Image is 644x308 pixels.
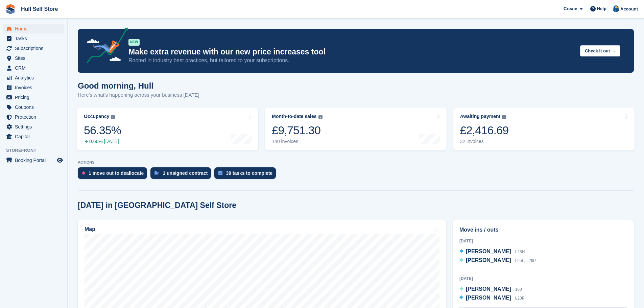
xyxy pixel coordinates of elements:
a: menu [3,132,64,141]
span: Capital [15,132,55,141]
p: Rooted in industry best practices, but tailored to your subscriptions. [128,57,575,64]
h2: Map [85,226,95,232]
img: icon-info-grey-7440780725fd019a000dd9b08b2336e03edf1995a4989e88bcd33f0948082b44.svg [502,115,506,119]
div: 140 invoices [272,139,322,144]
img: task-75834270c22a3079a89374b754ae025e5fb1db73e45f91037f5363f120a921f8.svg [218,171,222,175]
a: menu [3,63,64,73]
a: menu [3,112,64,122]
div: 32 invoices [460,139,509,144]
a: menu [3,34,64,43]
h2: Move ins / outs [459,226,627,234]
span: Analytics [15,73,55,82]
a: 39 tasks to complete [214,167,279,182]
a: menu [3,24,64,33]
span: Storefront [6,147,67,154]
h2: [DATE] in [GEOGRAPHIC_DATA] Self Store [78,201,236,210]
span: 160 [515,287,522,292]
a: menu [3,53,64,63]
button: Check it out → [580,45,620,56]
a: menu [3,156,64,165]
a: Preview store [56,156,64,164]
img: price-adjustments-announcement-icon-8257ccfd72463d97f412b2fc003d46551f7dbcb40ab6d574587a9cd5c0d94... [81,27,128,66]
span: Coupons [15,102,55,112]
div: 39 tasks to complete [226,170,272,176]
div: [DATE] [459,238,627,244]
div: [DATE] [459,276,627,282]
p: ACTIONS [78,160,634,165]
span: Sites [15,53,55,63]
span: CRM [15,63,55,73]
span: [PERSON_NAME] [466,286,511,292]
img: stora-icon-8386f47178a22dfd0bd8f6a31ec36ba5ce8667c1dd55bd0f319d3a0aa187defe.svg [5,4,16,14]
img: icon-info-grey-7440780725fd019a000dd9b08b2336e03edf1995a4989e88bcd33f0948082b44.svg [111,115,115,119]
div: 1 unsigned contract [163,170,208,176]
a: [PERSON_NAME] L28H [459,247,525,256]
span: [PERSON_NAME] [466,248,511,254]
a: [PERSON_NAME] 160 [459,285,522,294]
span: Invoices [15,83,55,92]
span: Protection [15,112,55,122]
div: 1 move out to deallocate [89,170,144,176]
div: Month-to-date sales [272,114,316,119]
a: 1 move out to deallocate [78,167,150,182]
span: L28H [515,250,525,254]
h1: Good morning, Hull [78,81,199,90]
span: Home [15,24,55,33]
a: [PERSON_NAME] L25L, L26P [459,256,536,265]
p: Make extra revenue with our new price increases tool [128,47,575,57]
span: [PERSON_NAME] [466,295,511,301]
span: Settings [15,122,55,132]
img: contract_signature_icon-13c848040528278c33f63329250d36e43548de30e8caae1d1a13099fd9432cc5.svg [154,171,159,175]
span: L20P [515,296,525,301]
img: move_outs_to_deallocate_icon-f764333ba52eb49d3ac5e1228854f67142a1ed5810a6f6cc68b1a99e826820c5.svg [82,171,85,175]
div: Awaiting payment [460,114,501,119]
a: menu [3,93,64,102]
span: Help [597,5,606,12]
div: 56.35% [84,123,121,137]
div: 0.66% [DATE] [84,139,121,144]
div: £9,751.30 [272,123,322,137]
span: Subscriptions [15,44,55,53]
a: menu [3,83,64,92]
div: £2,416.69 [460,123,509,137]
a: 1 unsigned contract [150,167,214,182]
img: icon-info-grey-7440780725fd019a000dd9b08b2336e03edf1995a4989e88bcd33f0948082b44.svg [318,115,323,119]
a: Awaiting payment £2,416.69 32 invoices [453,108,635,150]
a: menu [3,73,64,82]
a: menu [3,122,64,132]
img: Hull Self Store [613,5,619,12]
span: L25L, L26P [515,258,536,263]
span: [PERSON_NAME] [466,257,511,263]
span: Booking Portal [15,156,55,165]
a: menu [3,102,64,112]
span: Tasks [15,34,55,43]
a: [PERSON_NAME] L20P [459,294,525,303]
a: Occupancy 56.35% 0.66% [DATE] [77,108,258,150]
span: Create [564,5,577,12]
div: NEW [128,39,140,46]
div: Occupancy [84,114,109,119]
a: Hull Self Store [18,3,61,15]
span: Pricing [15,93,55,102]
a: menu [3,44,64,53]
a: Month-to-date sales £9,751.30 140 invoices [265,108,446,150]
p: Here's what's happening across your business [DATE] [78,91,199,99]
span: Account [620,6,638,13]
